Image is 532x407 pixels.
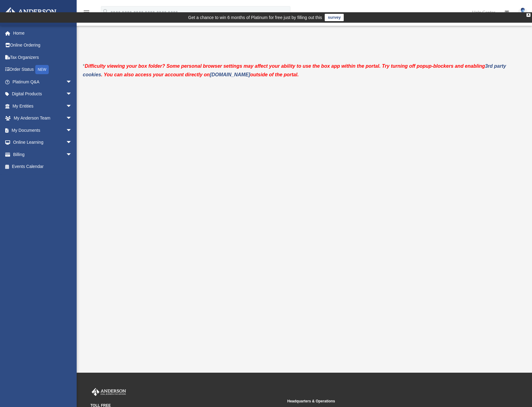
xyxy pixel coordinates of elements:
[66,100,78,112] span: arrow_drop_down
[4,76,81,88] a: Platinum Q&Aarrow_drop_down
[526,13,530,17] div: close
[83,9,90,16] i: menu
[4,124,81,136] a: My Documentsarrow_drop_down
[102,8,109,15] i: search
[4,161,81,173] a: Events Calendar
[35,65,49,74] div: NEW
[4,148,81,161] a: Billingarrow_drop_down
[83,63,506,77] strong: Difficulty viewing your box folder? Some personal browser settings may affect your ability to use...
[4,39,81,51] a: Online Ordering
[66,148,78,161] span: arrow_drop_down
[90,388,127,396] img: Anderson Advisors Platinum Portal
[66,136,78,149] span: arrow_drop_down
[325,14,344,21] a: survey
[83,63,506,77] a: 3rd party cookies
[4,63,81,76] a: Order StatusNEW
[188,14,322,21] div: Get a chance to win 6 months of Platinum for free just by filling out this
[4,88,81,100] a: Digital Productsarrow_drop_down
[4,27,81,39] a: Home
[66,88,78,101] span: arrow_drop_down
[66,124,78,137] span: arrow_drop_down
[287,398,480,405] small: Headquarters & Operations
[4,51,81,63] a: Tax Organizers
[83,11,90,16] a: menu
[518,8,527,17] img: User Pic
[66,112,78,125] span: arrow_drop_down
[3,7,58,19] img: Anderson Advisors Platinum Portal
[210,72,250,77] a: [DOMAIN_NAME]
[4,136,81,149] a: Online Learningarrow_drop_down
[4,112,81,124] a: My Anderson Teamarrow_drop_down
[4,100,81,112] a: My Entitiesarrow_drop_down
[66,76,78,88] span: arrow_drop_down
